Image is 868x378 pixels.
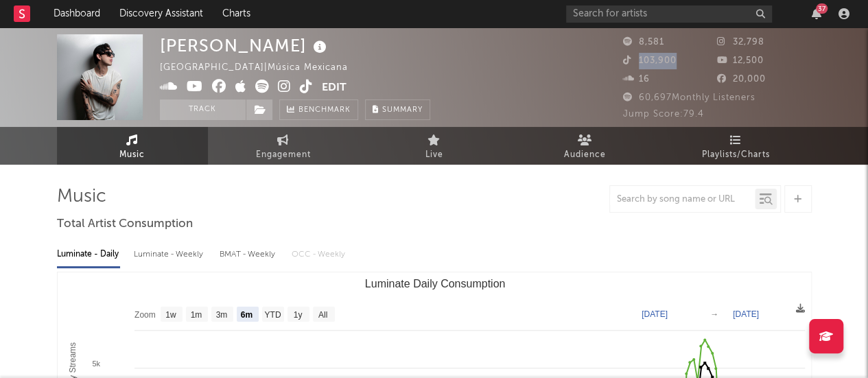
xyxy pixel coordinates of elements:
[279,99,358,120] a: Benchmark
[160,99,246,120] button: Track
[425,147,443,163] span: Live
[220,243,278,266] div: BMAT - Weekly
[160,60,364,76] div: [GEOGRAPHIC_DATA] | Música Mexicana
[264,310,281,320] text: YTD
[816,3,828,14] div: 37
[382,106,423,114] span: Summary
[566,5,772,23] input: Search for artists
[623,93,755,102] span: 60,697 Monthly Listeners
[642,309,668,319] text: [DATE]
[256,147,311,163] span: Engagement
[215,310,227,320] text: 3m
[190,310,202,320] text: 1m
[322,80,347,97] button: Edit
[134,243,206,266] div: Luminate - Weekly
[364,278,505,290] text: Luminate Daily Consumption
[661,127,812,165] a: Playlists/Charts
[293,310,302,320] text: 1y
[623,75,650,84] span: 16
[564,147,606,163] span: Audience
[702,147,770,163] span: Playlists/Charts
[57,243,120,266] div: Luminate - Daily
[717,38,764,47] span: 32,798
[57,127,208,165] a: Music
[812,8,821,19] button: 37
[208,127,359,165] a: Engagement
[92,359,100,368] text: 5k
[134,310,156,320] text: Zoom
[733,309,759,319] text: [DATE]
[57,216,193,233] span: Total Artist Consumption
[623,110,704,119] span: Jump Score: 79.4
[165,310,176,320] text: 1w
[717,75,766,84] span: 20,000
[119,147,145,163] span: Music
[298,102,351,119] span: Benchmark
[359,127,510,165] a: Live
[240,310,252,320] text: 6m
[710,309,718,319] text: →
[318,310,327,320] text: All
[623,56,677,65] span: 103,900
[510,127,661,165] a: Audience
[623,38,664,47] span: 8,581
[610,194,755,205] input: Search by song name or URL
[717,56,764,65] span: 12,500
[160,34,330,57] div: [PERSON_NAME]
[365,99,430,120] button: Summary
